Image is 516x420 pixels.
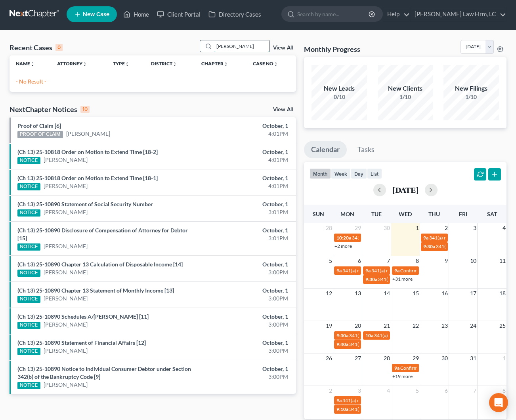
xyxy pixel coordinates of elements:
[16,78,290,86] p: - No Result -
[201,61,228,67] a: Chapterunfold_more
[331,168,351,179] button: week
[459,211,467,217] span: Fri
[378,93,433,101] div: 1/10
[394,268,399,274] span: 9a
[383,321,391,331] span: 21
[224,62,228,67] i: unfold_more
[203,226,288,234] div: October, 1
[253,61,278,67] a: Case Nounfold_more
[487,211,497,217] span: Sat
[392,186,419,194] h2: [DATE]
[119,7,153,21] a: Home
[17,322,40,329] div: NOTICE
[357,256,362,266] span: 6
[392,276,413,282] a: +31 more
[203,234,288,242] div: 3:01PM
[44,321,88,329] a: [PERSON_NAME]
[444,223,449,233] span: 2
[57,61,87,67] a: Attorneyunfold_more
[44,268,88,276] a: [PERSON_NAME]
[304,44,360,54] h3: Monthly Progress
[472,223,477,233] span: 3
[354,223,362,233] span: 29
[328,256,333,266] span: 5
[340,211,354,217] span: Mon
[354,289,362,298] span: 13
[469,353,477,363] span: 31
[44,156,88,164] a: [PERSON_NAME]
[203,130,288,138] div: 4:01PM
[349,341,426,347] span: 341(a) meeting for [PERSON_NAME]
[125,62,130,67] i: unfold_more
[415,223,420,233] span: 1
[312,84,367,93] div: New Leads
[17,201,153,207] a: (Ch 13) 25-10890 Statement of Social Security Number
[429,235,506,241] span: 341(a) meeting for [PERSON_NAME]
[400,365,490,371] span: Confirmation hearing for [PERSON_NAME]
[44,295,88,302] a: [PERSON_NAME]
[336,333,348,338] span: 9:30a
[17,270,40,277] div: NOTICE
[17,382,40,389] div: NOTICE
[44,381,88,389] a: [PERSON_NAME]
[203,347,288,355] div: 3:00PM
[423,235,428,241] span: 9a
[172,62,177,67] i: unfold_more
[354,321,362,331] span: 20
[203,287,288,295] div: October, 1
[203,268,288,276] div: 3:00PM
[17,348,40,355] div: NOTICE
[325,289,333,298] span: 12
[441,321,449,331] span: 23
[17,287,174,294] a: (Ch 13) 25-10890 Chapter 13 Statement of Monthly Income [13]
[44,347,88,355] a: [PERSON_NAME]
[204,7,265,21] a: Directory Cases
[357,386,362,395] span: 3
[203,174,288,182] div: October, 1
[44,182,88,190] a: [PERSON_NAME]
[336,406,348,412] span: 9:10a
[349,333,426,338] span: 341(a) meeting for [PERSON_NAME]
[399,211,412,217] span: Wed
[412,289,420,298] span: 15
[472,386,477,395] span: 7
[423,243,435,249] span: 9:30a
[336,397,342,403] span: 9a
[151,61,177,67] a: Districtunfold_more
[17,122,61,129] a: Proof of Claim [6]
[10,43,63,52] div: Recent Cases
[17,339,146,346] a: (Ch 13) 25-10890 Statement of Financial Affairs [12]
[55,44,63,51] div: 0
[383,289,391,298] span: 14
[17,175,158,181] a: (Ch 13) 25-10818 Order on Motion to Extend Time [18-1]
[441,353,449,363] span: 30
[80,106,90,113] div: 10
[203,295,288,302] div: 3:00PM
[350,141,382,158] a: Tasks
[365,276,377,282] span: 9:30a
[83,11,109,17] span: New Case
[297,7,370,21] input: Search by name...
[17,243,40,251] div: NOTICE
[394,365,399,371] span: 9a
[371,211,382,217] span: Tue
[273,45,293,51] a: View All
[502,353,506,363] span: 1
[469,321,477,331] span: 24
[336,268,342,274] span: 9a
[436,243,512,249] span: 341(a) meeting for [PERSON_NAME]
[342,268,419,274] span: 341(a) meeting for [PERSON_NAME]
[113,61,130,67] a: Typeunfold_more
[203,200,288,208] div: October, 1
[312,93,367,101] div: 0/10
[17,148,158,155] a: (Ch 13) 25-10818 Order on Motion to Extend Time [18-2]
[383,7,410,21] a: Help
[325,353,333,363] span: 26
[66,130,110,138] a: [PERSON_NAME]
[386,386,391,395] span: 4
[469,289,477,298] span: 17
[336,341,348,347] span: 9:40a
[203,321,288,329] div: 3:00PM
[325,321,333,331] span: 19
[365,268,371,274] span: 9a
